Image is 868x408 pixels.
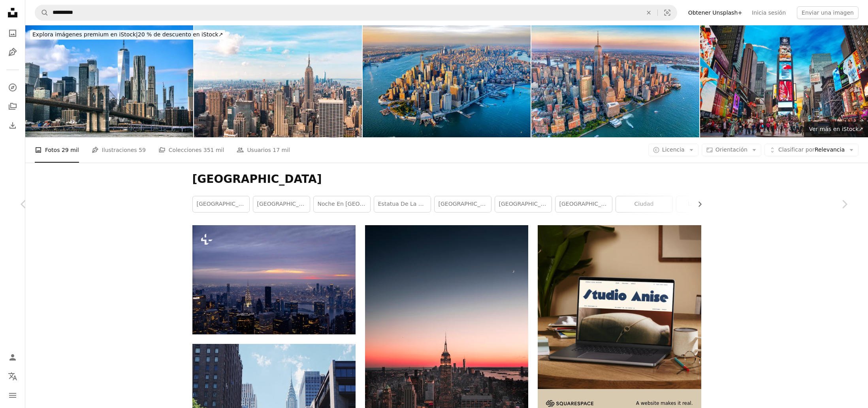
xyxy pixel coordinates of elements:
img: New York Skyline [531,25,699,137]
button: desplazar lista a la derecha [693,196,701,212]
button: Enviar una imagen [797,6,859,19]
a: Siguiente [821,166,868,242]
a: estatua de la Libertad [374,196,431,212]
button: Buscar en Unsplash [35,5,49,20]
button: Licencia [648,144,699,156]
a: ciudad [616,196,672,212]
span: Ver más en iStock ↗ [809,126,863,132]
span: 351 mil [203,146,224,154]
span: Orientación [715,146,747,153]
span: 59 [139,146,146,154]
a: [GEOGRAPHIC_DATA] [253,196,310,212]
button: Borrar [640,5,657,20]
a: Noche en [GEOGRAPHIC_DATA] [314,196,370,212]
img: El icónico puente de Brooklyn y el paisaje del horizonte de Manhattan en la ciudad de Nueva York [25,25,193,137]
a: Obtener Unsplash+ [683,6,747,19]
a: [GEOGRAPHIC_DATA] [435,196,491,212]
a: Colecciones 351 mil [158,137,224,163]
img: Una vista de una ciudad por la noche desde lo alto de un edificio [192,225,356,334]
span: Relevancia [778,146,845,154]
a: [GEOGRAPHIC_DATA] [555,196,612,212]
button: Búsqueda visual [658,5,677,20]
img: Horizonte de la ciudad de Nueva York en un día soleado [194,25,362,137]
span: Explora imágenes premium en iStock | [32,31,138,38]
img: file-1705255347840-230a6ab5bca9image [546,400,593,407]
img: New York Cityscape Aerial [363,25,531,137]
span: 17 mil [273,146,290,154]
h1: [GEOGRAPHIC_DATA] [192,172,701,186]
span: Clasificar por [778,146,815,153]
button: Menú [5,387,21,403]
a: Iniciar sesión / Registrarse [5,349,21,365]
a: Ilustraciones 59 [92,137,146,163]
a: [GEOGRAPHIC_DATA] [495,196,552,212]
a: Empire State Building, Nueva York por la noche [365,344,528,351]
form: Encuentra imágenes en todo el sitio [35,5,677,21]
img: file-1705123271268-c3eaf6a79b21image [538,225,701,389]
a: Fotos [5,25,21,41]
span: 20 % de descuento en iStock ↗ [32,31,223,38]
a: Colecciones [5,99,21,114]
img: Times square in New York City [700,25,868,137]
a: Historial de descargas [5,118,21,133]
a: Explora imágenes premium en iStock|20 % de descuento en iStock↗ [25,25,230,44]
a: Ver más en iStock↗ [804,121,868,137]
a: Explorar [5,80,21,95]
a: los Angeles [676,196,733,212]
a: Ilustraciones [5,44,21,60]
a: [GEOGRAPHIC_DATA] [193,196,249,212]
button: Idioma [5,368,21,384]
button: Orientación [702,144,761,156]
button: Clasificar porRelevancia [764,144,859,156]
span: Licencia [662,146,685,153]
a: Una vista de una ciudad por la noche desde lo alto de un edificio [192,276,356,283]
a: Usuarios 17 mil [237,137,290,163]
span: A website makes it real. [636,400,693,407]
a: Inicia sesión [747,6,791,19]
